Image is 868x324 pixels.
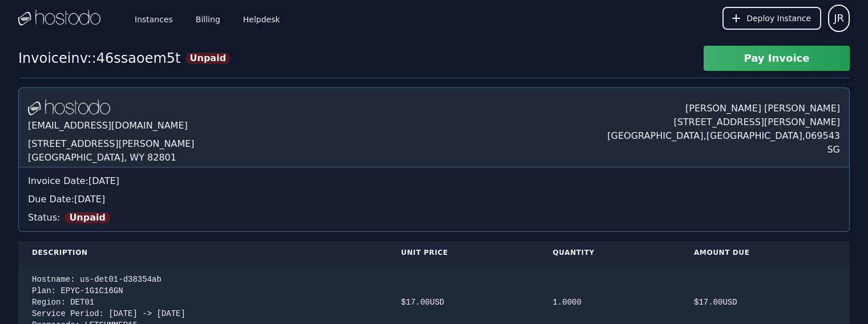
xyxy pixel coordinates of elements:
[607,143,840,157] div: SG
[28,99,110,117] img: Logo
[607,129,840,143] div: [GEOGRAPHIC_DATA] , [GEOGRAPHIC_DATA] , 069543
[828,5,850,32] button: User menu
[64,212,110,223] span: Unpaid
[694,297,836,308] div: $ 17.00 USD
[18,241,387,265] th: Description
[607,115,840,129] div: [STREET_ADDRESS][PERSON_NAME]
[18,49,181,67] div: Invoice inv::46ssaoem5t
[746,13,811,24] span: Deploy Instance
[28,174,840,188] div: Invoice Date: [DATE]
[387,241,539,265] th: Unit Price
[185,53,231,64] span: Unpaid
[18,10,100,27] img: Logo
[722,7,821,30] button: Deploy Instance
[834,10,844,26] span: JR
[680,241,850,265] th: Amount Due
[28,193,840,206] div: Due Date: [DATE]
[607,97,840,115] div: [PERSON_NAME] [PERSON_NAME]
[28,151,195,165] div: [GEOGRAPHIC_DATA], WY 82801
[28,137,195,151] div: [STREET_ADDRESS][PERSON_NAME]
[28,206,840,225] div: Status:
[704,46,850,71] button: Pay Invoice
[401,297,526,308] div: $ 17.00 USD
[28,117,195,137] div: [EMAIL_ADDRESS][DOMAIN_NAME]
[552,297,667,308] div: 1.0000
[539,241,680,265] th: Quantity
